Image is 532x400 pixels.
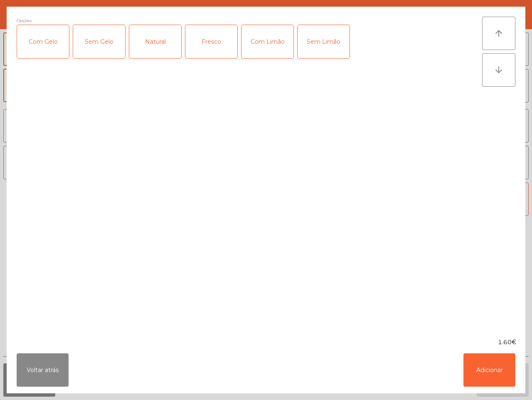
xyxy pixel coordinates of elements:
[494,28,504,38] i: arrow_upward
[129,25,181,58] div: Natural
[185,25,237,58] div: Fresco
[482,17,515,50] button: arrow_upward
[7,338,525,347] div: 1.60€
[73,25,125,58] div: Sem Gelo
[17,17,32,25] span: Opções
[494,65,504,75] i: arrow_downward
[17,353,69,387] button: Voltar atrás
[17,25,69,58] div: Com Gelo
[298,25,350,58] div: Sem Limão
[241,25,293,58] div: Com Limão
[482,53,515,87] button: arrow_downward
[463,353,515,387] button: Adicionar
